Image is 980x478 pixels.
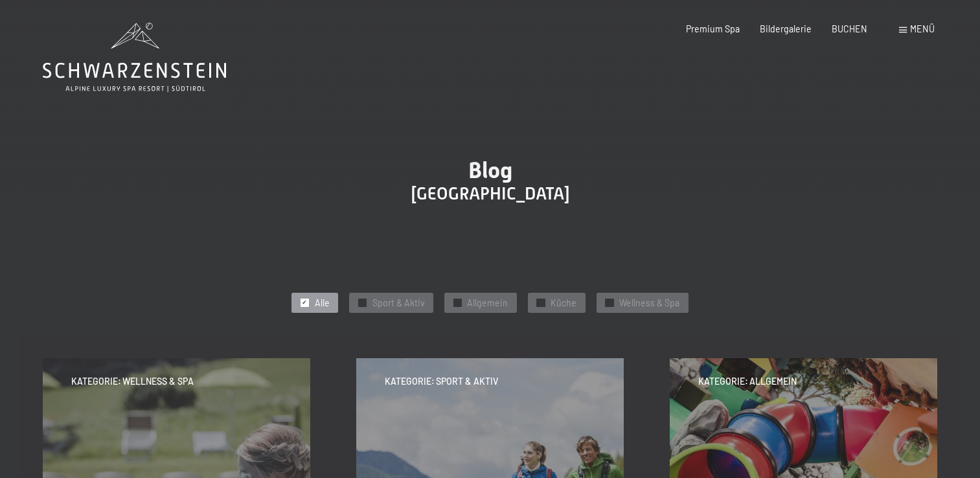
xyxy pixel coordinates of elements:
[760,23,812,34] a: Bildergalerie
[436,376,498,387] span: Sport & Aktiv
[607,299,612,306] span: ✓
[698,376,748,387] span: Kategorie:
[372,297,425,310] span: Sport & Aktiv
[359,299,365,306] span: ✓
[455,299,460,306] span: ✓
[686,23,740,34] a: Premium Spa
[619,297,679,310] span: Wellness & Spa
[122,376,194,387] span: Wellness & Spa
[538,299,543,306] span: ✓
[71,376,121,387] span: Kategorie:
[749,376,797,387] span: Allgemein
[411,184,569,203] span: [GEOGRAPHIC_DATA]
[468,157,512,183] span: Blog
[467,297,508,310] span: Allgemein
[832,23,867,34] a: BUCHEN
[910,23,935,34] span: Menü
[302,299,307,306] span: ✓
[315,297,330,310] span: Alle
[551,297,576,310] span: Küche
[385,376,435,387] span: Kategorie:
